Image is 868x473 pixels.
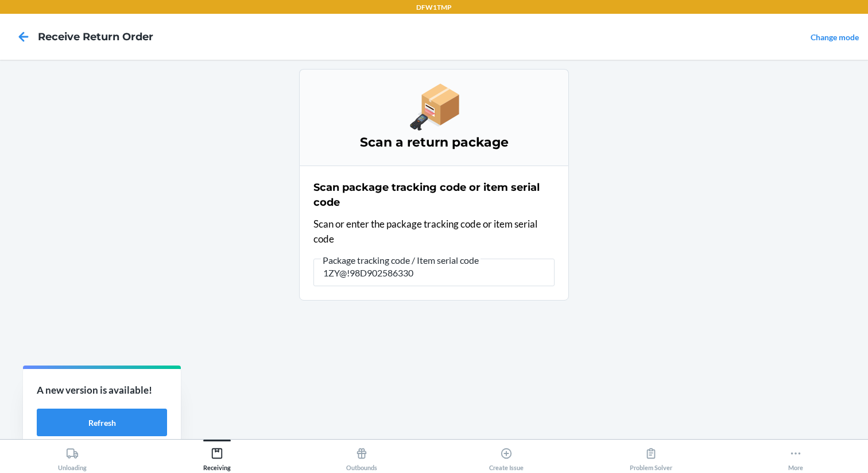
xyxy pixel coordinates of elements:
[723,440,868,471] button: More
[313,180,555,210] h2: Scan package tracking code or item serial code
[434,440,579,471] button: Create Issue
[58,443,87,471] div: Unloading
[203,443,231,471] div: Receiving
[489,443,524,471] div: Create Issue
[788,443,803,471] div: More
[416,2,452,13] p: DFW1TMP
[630,443,672,471] div: Problem Solver
[579,440,723,471] button: Problem Solver
[37,409,167,436] button: Refresh
[321,255,480,266] span: Package tracking code / Item serial code
[38,29,153,44] h4: Receive Return Order
[145,440,289,471] button: Receiving
[811,32,859,42] a: Change mode
[313,259,555,286] input: Package tracking code / Item serial code
[313,217,555,246] p: Scan or enter the package tracking code or item serial code
[37,383,167,398] p: A new version is available!
[346,443,377,471] div: Outbounds
[289,440,434,471] button: Outbounds
[313,133,555,152] h3: Scan a return package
